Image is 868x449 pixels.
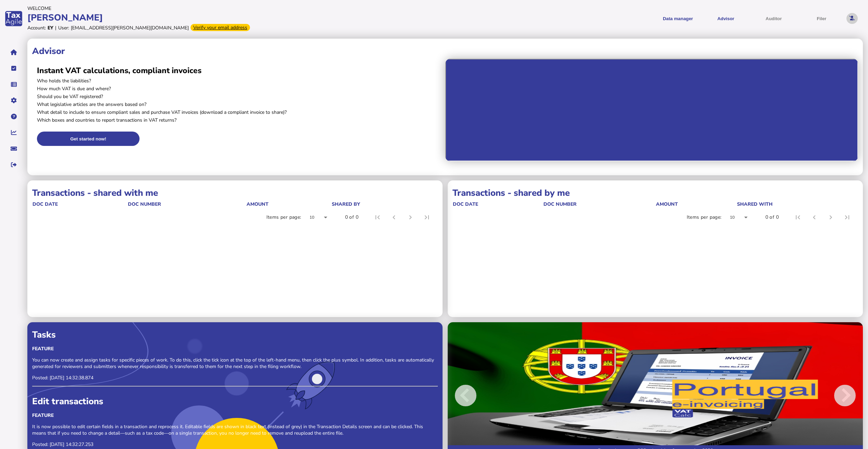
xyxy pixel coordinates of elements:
[453,201,543,207] div: doc date
[48,25,53,31] div: EY
[190,24,250,31] div: Verify your email address
[419,209,435,226] button: Last page
[823,209,839,226] button: Next page
[32,357,438,370] p: You can now create and assign tasks for specific pieces of work. To do this, click the tick icon ...
[656,10,699,27] button: Shows a dropdown of Data manager options
[737,201,773,207] div: shared with
[32,329,438,341] div: Tasks
[37,93,440,100] p: Should you be VAT registered?
[849,16,855,21] i: Email needs to be verified
[6,141,21,156] button: Raise a support ticket
[55,25,56,31] div: |
[800,10,843,27] button: Filer
[6,45,21,59] button: Home
[27,5,434,12] div: Welcome
[32,423,438,436] p: It is now possible to edit certain fields in a transaction and reprocess it. Editable fields are ...
[6,125,21,140] button: Insights
[32,45,858,57] h1: Advisor
[32,187,438,199] h1: Transactions - shared with me
[37,117,440,123] p: Which boxes and countries to report transactions in VAT returns?
[765,214,779,221] div: 0 of 0
[332,201,360,207] div: shared by
[6,109,21,124] button: Help pages
[37,65,440,76] h2: Instant VAT calculations, compliant invoices
[37,101,440,108] p: What legislative articles are the answers based on?
[737,201,856,207] div: shared with
[37,85,440,92] p: How much VAT is due and where?
[32,201,127,207] div: doc date
[32,395,438,407] div: Edit transactions
[128,201,161,207] div: doc number
[32,412,438,419] div: Feature
[37,78,440,84] p: Who holds the liabilities?
[71,25,189,31] div: [EMAIL_ADDRESS][PERSON_NAME][DOMAIN_NAME]
[58,25,69,31] div: User:
[656,201,678,207] div: Amount
[32,441,438,448] p: Posted: [DATE] 14:32:27.253
[27,25,46,31] div: Account:
[806,209,823,226] button: Previous page
[543,201,656,207] div: doc number
[32,345,438,352] div: Feature
[332,201,435,207] div: shared by
[32,375,438,381] p: Posted: [DATE] 14:32:38.874
[839,209,855,226] button: Last page
[543,201,577,207] div: doc number
[32,201,58,207] div: doc date
[704,10,747,27] button: Shows a dropdown of VAT Advisor options
[247,201,331,207] div: Amount
[27,12,434,24] div: [PERSON_NAME]
[6,158,21,172] button: Sign out
[6,77,21,92] button: Data manager
[687,214,722,221] div: Items per page:
[453,201,478,207] div: doc date
[790,209,806,226] button: First page
[656,201,736,207] div: Amount
[11,84,17,85] i: Data manager
[345,214,358,221] div: 0 of 0
[402,209,419,226] button: Next page
[369,209,386,226] button: First page
[37,109,440,115] p: What detail to include to ensure compliant sales and purchase VAT invoices (download a compliant ...
[37,132,140,146] button: Get started now!
[266,214,301,221] div: Items per page:
[452,187,858,199] h1: Transactions - shared by me
[386,209,402,226] button: Previous page
[6,61,21,76] button: Tasks
[752,10,795,27] button: Auditor
[6,93,21,108] button: Manage settings
[128,201,246,207] div: doc number
[445,59,858,161] iframe: Advisor intro
[437,10,843,27] menu: navigate products
[247,201,268,207] div: Amount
